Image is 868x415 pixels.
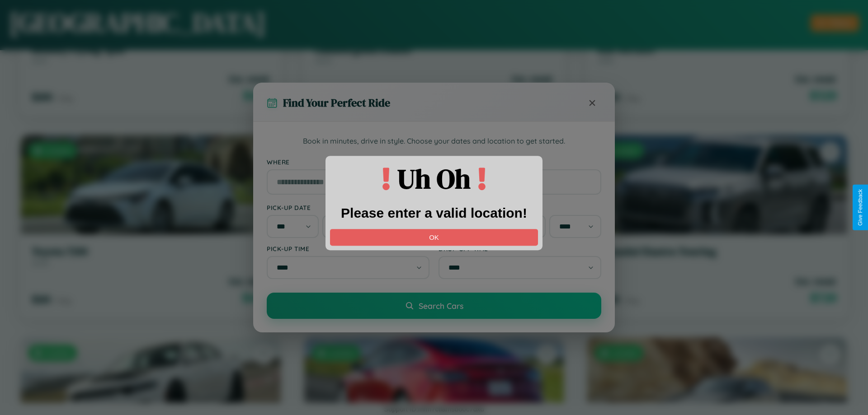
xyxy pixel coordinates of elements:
label: Drop-off Date [439,204,601,211]
label: Pick-up Date [267,204,429,211]
label: Drop-off Time [439,245,601,252]
label: Pick-up Time [267,245,429,252]
h3: Find Your Perfect Ride [283,95,390,110]
p: Book in minutes, drive in style. Choose your dates and location to get started. [267,135,601,147]
span: Search Cars [419,301,463,311]
label: Where [267,158,601,166]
